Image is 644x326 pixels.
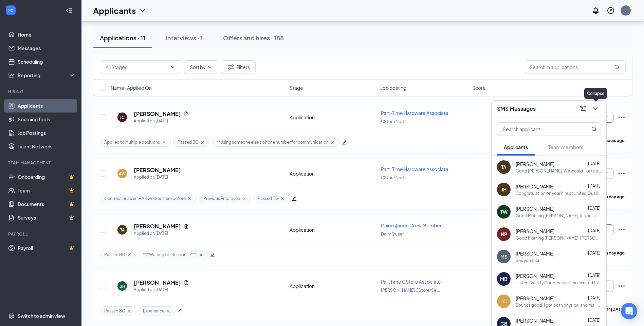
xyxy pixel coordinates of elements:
span: Stage [290,84,303,91]
svg: MagnifyingGlass [614,64,620,70]
div: J [625,7,627,13]
span: edit [210,252,215,257]
div: NP [501,231,507,238]
svg: Document [184,224,189,229]
span: **Using someone else's phone number for communication [216,139,329,145]
svg: QuestionInfo [607,6,615,15]
div: Open Intercom Messenger [621,303,637,319]
svg: ChevronDown [170,64,176,70]
span: [DATE] [588,250,601,256]
a: PayrollCrown [18,241,76,255]
div: Applications · 11 [100,34,145,42]
span: [DATE] [588,161,601,166]
button: Sort byChevronDown [184,60,218,74]
span: Score [472,84,486,91]
span: [PERSON_NAME] CStore/Se ... [381,288,440,293]
b: [DATE] [611,307,625,312]
svg: Ellipses [618,113,626,121]
div: TA [120,227,125,233]
div: MS [500,253,508,260]
svg: Cross [280,196,286,201]
svg: WorkstreamLogo [7,7,14,14]
span: Part-Time Hardware Associate [381,166,448,172]
div: MB [500,276,508,282]
h1: Applicants [93,5,136,16]
span: edit [292,196,297,201]
svg: Cross [198,252,204,258]
svg: Ellipses [618,169,626,178]
span: Passed BG [104,252,125,258]
span: [PERSON_NAME] [516,228,554,235]
div: JC [120,115,125,120]
input: All Stages [106,63,167,71]
a: TeamCrown [18,184,76,197]
span: Part Time CStore Associate [381,279,441,285]
b: a day ago [606,250,625,256]
span: [DATE] [588,318,601,323]
svg: ChevronDown [207,64,213,70]
svg: Notifications [592,6,600,15]
span: edit [342,140,347,145]
span: Name · Applied On [111,84,152,91]
span: Job posting [381,84,406,91]
svg: MagnifyingGlass [591,126,597,132]
h3: SMS Messages [497,105,536,113]
span: [PERSON_NAME] [516,161,554,167]
a: Messages [18,41,76,55]
span: [PERSON_NAME] [516,317,554,324]
span: [PERSON_NAME] [516,205,554,212]
span: Dairy Queen [381,231,405,237]
div: Good [PERSON_NAME], We would like to schedule you to come in for an interview for the Dairy Queen... [516,168,601,174]
div: Applied on [DATE] [134,118,189,124]
span: [PERSON_NAME] [516,250,554,257]
svg: Cross [127,308,132,314]
div: TA [501,164,507,170]
a: OnboardingCrown [18,170,76,184]
a: Sourcing Tools [18,113,76,126]
h5: [PERSON_NAME] [134,223,181,230]
span: Previous Employee [203,196,240,201]
span: [PERSON_NAME] [516,272,554,279]
svg: ChevronDown [139,6,147,15]
svg: Cross [241,196,247,201]
div: Switch to admin view [18,312,65,319]
div: TW [500,208,508,215]
div: Team Management [8,160,74,166]
span: CStore North [381,175,407,180]
span: [PERSON_NAME] [516,295,554,302]
div: Reporting [18,72,76,79]
button: ChevronDown [590,103,601,114]
svg: Cross [127,252,132,258]
svg: Collapse [66,7,72,14]
span: Passed BG [104,308,125,314]
span: CStore North [381,119,407,124]
svg: Cross [166,308,171,314]
span: Dairy Queen Crew Member [381,222,442,228]
span: [DATE] [588,273,601,278]
b: a day ago [606,194,625,199]
svg: ChevronDown [591,105,600,113]
input: Search in applications [524,60,626,74]
div: Collapse [584,88,607,99]
a: Scheduling [18,55,76,68]
div: See you then [516,258,540,263]
svg: Cross [200,140,205,145]
a: SurveysCrown [18,211,76,224]
svg: Ellipses [618,226,626,234]
div: Good Morning [PERSON_NAME], [PERSON_NAME] is still conducting 1st interviews with applicants for ... [516,235,601,241]
a: Job Postings [18,126,76,140]
input: Search applicant [497,123,578,136]
div: Payroll [8,231,74,237]
svg: ComposeMessage [579,105,587,113]
a: Applicants [18,99,76,113]
h5: [PERSON_NAME] [134,279,181,286]
span: [DATE] [588,183,601,188]
span: [PERSON_NAME] [516,183,554,190]
a: Talent Network [18,140,76,153]
div: SH [119,283,125,289]
svg: Cross [161,140,167,145]
a: Home [18,28,76,41]
svg: Document [184,111,189,117]
svg: Analysis [8,72,15,79]
div: Applied on [DATE] [134,286,189,293]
